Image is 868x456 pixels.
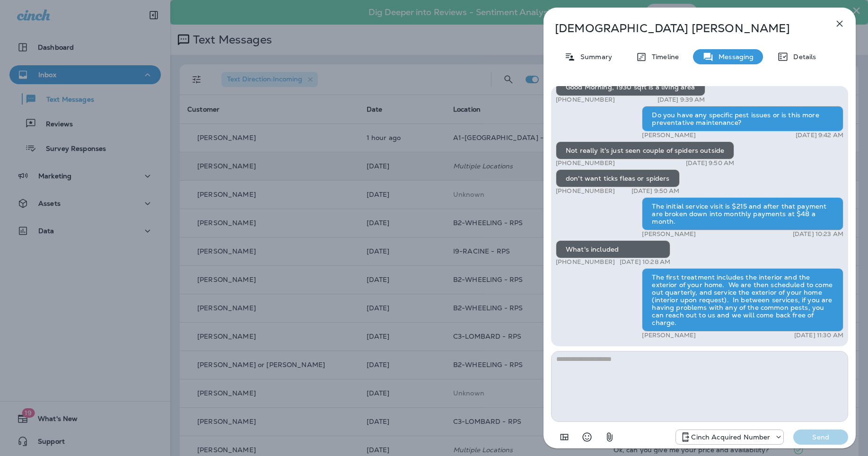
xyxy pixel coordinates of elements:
p: [PERSON_NAME] [642,230,696,238]
p: Cinch Acquired Number [691,433,770,441]
p: [DATE] 10:23 AM [793,230,843,238]
div: Not really it's just seen couple of spiders outside [556,141,734,159]
p: Summary [576,53,612,61]
p: Details [789,53,816,61]
p: [PERSON_NAME] [642,332,696,339]
div: What's included [556,240,670,258]
p: [PHONE_NUMBER] [556,159,615,167]
div: Do you have any specific pest issues or is this more preventative maintenance? [642,106,843,132]
p: [DEMOGRAPHIC_DATA] [PERSON_NAME] [555,22,813,35]
p: [DATE] 9:50 AM [686,159,734,167]
p: Timeline [647,53,679,61]
button: Select an emoji [578,428,596,447]
p: [DATE] 11:30 AM [794,332,843,339]
div: Good Morning, 1930 sqft is a living area [556,78,705,96]
p: [DATE] 9:39 AM [658,96,705,104]
button: Add in a premade template [555,428,574,447]
div: don't want ticks fleas or spiders [556,169,680,187]
p: [DATE] 10:28 AM [620,258,670,266]
p: [PHONE_NUMBER] [556,187,615,195]
p: [PHONE_NUMBER] [556,258,615,266]
div: +1 (224) 344-8646 [676,431,783,443]
div: The initial service visit is $215 and after that payment are broken down into monthly payments at... [642,197,843,230]
p: [DATE] 9:50 AM [631,187,680,195]
p: [PHONE_NUMBER] [556,96,615,104]
p: Messaging [714,53,754,61]
p: [PERSON_NAME] [642,132,696,139]
p: [DATE] 9:42 AM [796,132,843,139]
div: The first treatment includes the interior and the exterior of your home. We are then scheduled to... [642,268,843,332]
